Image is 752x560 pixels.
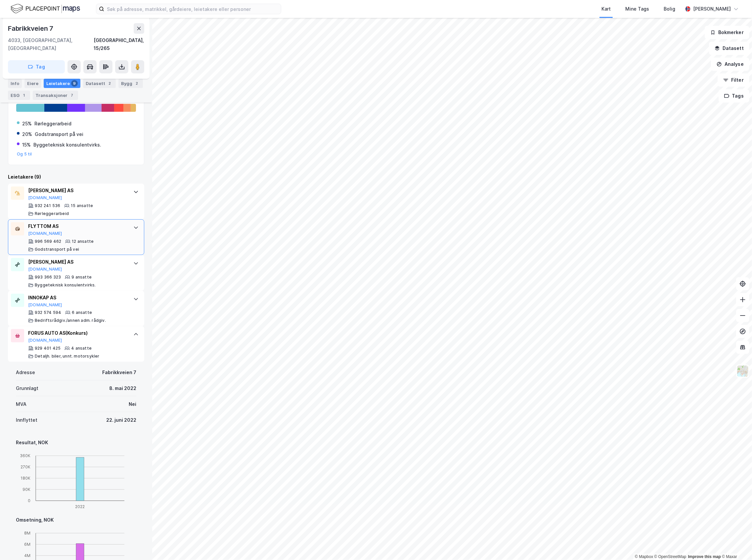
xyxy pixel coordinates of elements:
[28,294,127,302] div: INNOKAP AS
[719,528,752,560] iframe: Chat Widget
[71,275,92,280] div: 9 ansatte
[134,80,140,87] div: 2
[22,487,30,492] tspan: 90K
[601,5,611,13] div: Kart
[8,173,144,181] div: Leietakere (9)
[21,465,30,470] tspan: 270K
[28,258,127,266] div: [PERSON_NAME] AS
[24,542,30,547] tspan: 6M
[71,203,93,208] div: 15 ansatte
[118,79,143,88] div: Bygg
[8,79,22,88] div: Info
[71,80,78,87] div: 9
[35,318,106,323] div: Bedriftsrådgiv./annen adm. rådgiv.
[24,79,41,88] div: Eiere
[129,400,136,408] div: Nei
[21,476,30,481] tspan: 180K
[28,187,127,194] div: [PERSON_NAME] AS
[34,120,71,128] div: Rørleggerarbeid
[8,23,55,34] div: Fabrikkveien 7
[28,498,30,503] tspan: 0
[8,60,65,73] button: Tag
[35,282,96,288] div: Byggeteknisk konsulentvirks.
[11,3,80,15] img: logo.f888ab2527a4732fd821a326f86c7f29.svg
[705,26,749,39] button: Bokmerker
[35,130,83,138] div: Godstransport på vei
[718,73,749,87] button: Filter
[102,368,136,376] div: Fabrikkveien 7
[719,89,749,103] button: Tags
[35,203,60,208] div: 932 241 536
[104,4,281,14] input: Søk på adresse, matrikkel, gårdeiere, leietakere eller personer
[35,310,61,315] div: 932 574 594
[16,400,26,408] div: MVA
[35,354,100,359] div: Detaljh. biler, unnt. motorsykler
[8,91,30,100] div: ESG
[688,554,721,559] a: Improve this map
[635,554,653,559] a: Mapbox
[28,195,62,200] button: [DOMAIN_NAME]
[33,141,101,149] div: Byggeteknisk konsulentvirks.
[17,151,32,157] button: Og 5 til
[28,267,62,272] button: [DOMAIN_NAME]
[654,554,686,559] a: OpenStreetMap
[22,141,31,149] div: 15%
[16,516,136,524] div: Omsetning, NOK
[35,211,69,216] div: Rørleggerarbeid
[35,247,79,252] div: Godstransport på vei
[106,416,136,424] div: 22. juni 2022
[72,310,92,315] div: 6 ansatte
[72,239,94,244] div: 12 ansatte
[35,275,61,280] div: 993 366 323
[33,91,78,100] div: Transaksjoner
[24,531,30,536] tspan: 8M
[28,302,62,308] button: [DOMAIN_NAME]
[625,5,649,13] div: Mine Tags
[709,42,749,55] button: Datasett
[28,338,62,343] button: [DOMAIN_NAME]
[22,130,32,138] div: 20%
[69,92,75,99] div: 7
[107,80,113,87] div: 2
[693,5,731,13] div: [PERSON_NAME]
[28,231,62,236] button: [DOMAIN_NAME]
[22,120,32,128] div: 25%
[16,368,35,376] div: Adresse
[28,329,127,337] div: FORUS AUTO AS (Konkurs)
[21,92,27,99] div: 1
[16,384,38,392] div: Grunnlagt
[20,453,30,458] tspan: 360K
[109,384,136,392] div: 8. mai 2022
[83,79,116,88] div: Datasett
[35,346,61,351] div: 929 401 425
[24,553,30,558] tspan: 4M
[71,346,92,351] div: 4 ansatte
[16,416,37,424] div: Innflyttet
[75,504,85,509] tspan: 2022
[719,528,752,560] div: Kontrollprogram for chat
[44,79,80,88] div: Leietakere
[8,36,94,52] div: 4033, [GEOGRAPHIC_DATA], [GEOGRAPHIC_DATA]
[711,58,749,71] button: Analyse
[28,222,127,230] div: FLYTTOM AS
[736,365,749,377] img: Z
[16,439,136,447] div: Resultat, NOK
[664,5,675,13] div: Bolig
[94,36,144,52] div: [GEOGRAPHIC_DATA], 15/265
[35,239,61,244] div: 996 569 462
